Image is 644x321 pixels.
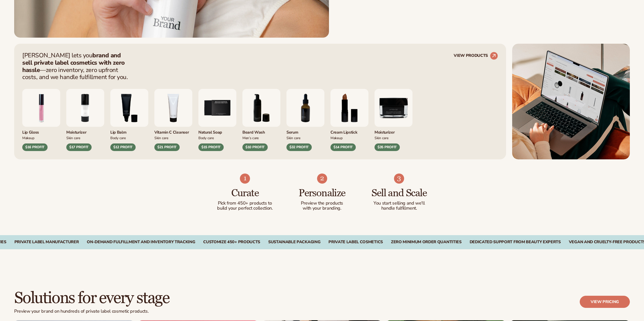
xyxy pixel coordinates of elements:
img: Shopify Image 9 [394,174,404,184]
img: Nature bar of soap. [198,89,236,127]
div: Makeup [330,135,368,140]
div: Lip Gloss [22,127,60,135]
h3: Curate [217,188,274,199]
div: 2 / 9 [66,89,104,151]
p: handle fulfillment. [371,206,428,211]
img: Pink lip gloss. [22,89,60,127]
div: 4 / 9 [154,89,192,151]
img: Shopify Image 8 [317,174,327,184]
img: Foaming beard wash. [242,89,280,127]
div: 1 / 9 [22,89,60,151]
p: Preview the products [294,201,350,206]
div: $16 PROFIT [22,143,48,151]
div: Moisturizer [375,127,412,135]
div: Skin Care [286,135,324,140]
div: CUSTOMIZE 450+ PRODUCTS [203,240,260,244]
img: Vitamin c cleanser. [154,89,192,127]
div: $15 PROFIT [198,143,224,151]
img: Shopify Image 5 [512,44,630,159]
div: Skin Care [375,135,412,140]
div: Men’s Care [242,135,280,140]
div: 8 / 9 [330,89,368,151]
img: Collagen and retinol serum. [286,89,324,127]
div: Body Care [198,135,236,140]
img: Moisturizer. [375,89,412,127]
div: PRIVATE LABEL COSMETICS [328,240,383,244]
p: Pick from 450+ products to build your perfect collection. [217,201,274,211]
div: 5 / 9 [198,89,236,151]
div: DEDICATED SUPPORT FROM BEAUTY EXPERTS [470,240,561,244]
div: Vitamin C Cleanser [154,127,192,135]
div: Skin Care [66,135,104,140]
div: $12 PROFIT [110,143,136,151]
a: VIEW PRODUCTS [454,52,498,60]
p: [PERSON_NAME] lets you —zero inventory, zero upfront costs, and we handle fulfillment for you. [22,52,131,81]
p: with your branding. [294,206,350,211]
a: View pricing [580,296,630,308]
div: Beard Wash [242,127,280,135]
div: Body Care [110,135,148,140]
div: Makeup [22,135,60,140]
h3: Sell and Scale [371,188,428,199]
img: Moisturizing lotion. [66,89,104,127]
p: Preview your brand on hundreds of private label cosmetic products. [14,309,169,314]
div: $10 PROFIT [242,143,268,151]
div: $17 PROFIT [66,143,92,151]
div: 7 / 9 [286,89,324,151]
div: $32 PROFIT [286,143,312,151]
div: Moisturizer [66,127,104,135]
div: $21 PROFIT [154,143,180,151]
div: Serum [286,127,324,135]
img: Shopify Image 7 [240,174,250,184]
img: Smoothing lip balm. [110,89,148,127]
strong: brand and sell private label cosmetics with zero hassle [22,51,125,74]
div: 6 / 9 [242,89,280,151]
div: $35 PROFIT [375,143,400,151]
div: 3 / 9 [110,89,148,151]
div: PRIVATE LABEL MANUFACTURER [14,240,79,244]
h3: Personalize [294,188,350,199]
div: SUSTAINABLE PACKAGING [268,240,320,244]
h2: Solutions for every stage [14,290,169,307]
p: You start selling and we'll [371,201,428,206]
div: 9 / 9 [375,89,412,151]
div: Natural Soap [198,127,236,135]
div: Lip Balm [110,127,148,135]
img: Luxury cream lipstick. [330,89,368,127]
div: On-Demand Fulfillment and Inventory Tracking [87,240,195,244]
div: $14 PROFIT [330,143,356,151]
div: ZERO MINIMUM ORDER QUANTITIES [391,240,462,244]
div: Cream Lipstick [330,127,368,135]
div: Skin Care [154,135,192,140]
